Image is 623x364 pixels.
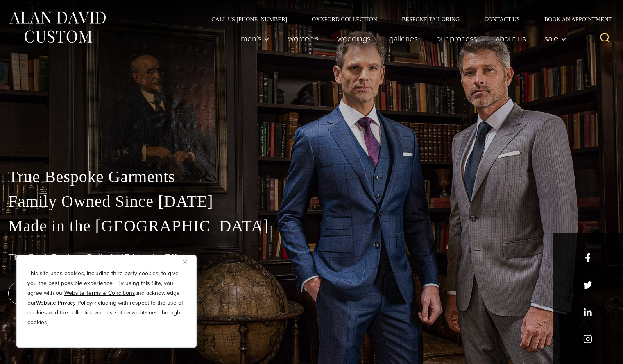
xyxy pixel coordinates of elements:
a: Women’s [279,30,328,47]
nav: Secondary Navigation [199,16,615,22]
a: Website Terms & Conditions [64,289,135,297]
a: Call Us [PHONE_NUMBER] [199,16,299,22]
a: Galleries [380,30,427,47]
button: View Search Form [595,29,615,48]
a: weddings [328,30,380,47]
a: book an appointment [8,282,123,305]
p: True Bespoke Garments Family Owned Since [DATE] Made in the [GEOGRAPHIC_DATA] [8,165,615,238]
nav: Primary Navigation [232,30,571,47]
a: Our Process [427,30,487,47]
p: This site uses cookies, including third party cookies, to give you the best possible experience. ... [27,269,186,328]
button: Close [183,257,193,267]
h1: The Best Custom Suits NYC Has to Offer [8,251,615,263]
span: Men’s [241,34,270,43]
span: Sale [544,34,566,43]
a: Oxxford Collection [299,16,390,22]
a: Bespoke Tailoring [390,16,472,22]
a: Contact Us [472,16,532,22]
a: Website Privacy Policy [36,298,92,307]
img: Alan David Custom [8,9,106,45]
a: About Us [487,30,535,47]
a: Book an Appointment [532,16,615,22]
img: Close [183,260,187,264]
